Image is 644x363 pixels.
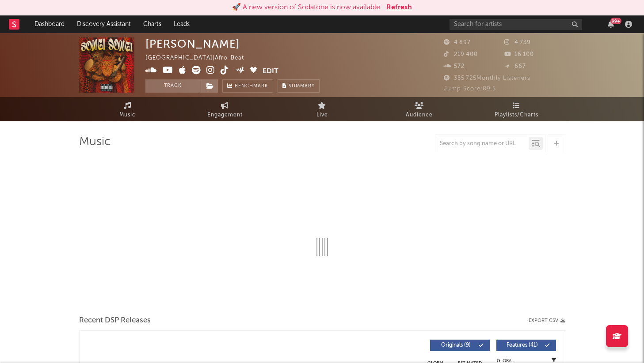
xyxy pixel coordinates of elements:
[502,343,543,348] span: Features ( 41 )
[495,110,538,120] span: Playlists/Charts
[235,81,268,92] span: Benchmark
[504,40,531,45] span: 4 739
[168,15,196,33] a: Leads
[406,110,433,120] span: Audience
[79,97,176,121] a: Music
[176,97,274,121] a: Engagement
[145,53,254,64] div: [GEOGRAPHIC_DATA] | Afro-Beat
[274,97,371,121] a: Live
[444,64,465,69] span: 572
[145,37,240,50] div: [PERSON_NAME]
[119,110,136,120] span: Music
[371,97,468,121] a: Audience
[435,140,529,147] input: Search by song name or URL
[316,110,328,120] span: Live
[444,75,530,81] span: 355 725 Monthly Listeners
[610,18,621,24] div: 99 +
[386,2,412,13] button: Refresh
[207,110,243,120] span: Engagement
[28,15,71,33] a: Dashboard
[289,84,315,89] span: Summary
[608,21,614,28] button: 99+
[529,318,565,323] button: Export CSV
[222,79,273,93] a: Benchmark
[468,97,565,121] a: Playlists/Charts
[232,2,382,13] div: 🚀 A new version of Sodatone is now available.
[450,19,582,30] input: Search for artists
[71,15,137,33] a: Discovery Assistant
[444,52,478,57] span: 219 400
[263,66,278,77] button: Edit
[145,79,201,93] button: Track
[504,64,526,69] span: 667
[504,52,534,57] span: 16 100
[444,86,496,92] span: Jump Score: 89.5
[137,15,168,33] a: Charts
[430,340,490,351] button: Originals(9)
[278,79,320,93] button: Summary
[79,315,151,326] span: Recent DSP Releases
[496,340,556,351] button: Features(41)
[444,40,471,45] span: 4 897
[436,343,476,348] span: Originals ( 9 )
